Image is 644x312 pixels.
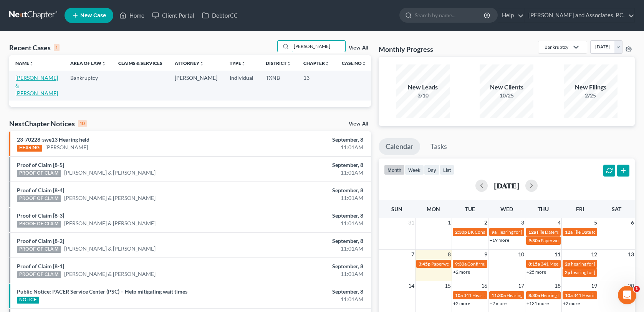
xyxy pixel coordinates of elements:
[253,270,363,278] div: 11:01AM
[517,281,525,291] span: 17
[17,136,89,143] a: 23-70228-swe13 Hearing held
[537,229,639,235] span: File Date for [PERSON_NAME] & [PERSON_NAME]
[634,286,640,292] span: 1
[362,61,366,66] i: unfold_more
[573,229,635,235] span: File Date for [PERSON_NAME]
[15,60,34,66] a: Nameunfold_more
[241,61,246,66] i: unfold_more
[453,269,470,275] a: +2 more
[492,229,497,235] span: 9a
[80,13,106,18] span: New Case
[64,194,156,202] a: [PERSON_NAME] & [PERSON_NAME]
[101,61,106,66] i: unfold_more
[427,206,440,212] span: Mon
[198,8,242,22] a: DebtorCC
[64,220,156,227] a: [PERSON_NAME] & [PERSON_NAME]
[526,269,546,275] a: +25 more
[483,218,488,227] span: 2
[17,145,42,152] div: HEARING
[199,61,204,66] i: unfold_more
[545,44,568,50] div: Bankruptcy
[253,212,363,220] div: September, 8
[407,281,415,291] span: 14
[494,182,519,190] h2: [DATE]
[17,271,61,278] div: PROOF OF CLAIM
[391,206,402,212] span: Sun
[253,144,363,151] div: 11:01AM
[303,60,329,66] a: Chapterunfold_more
[260,71,297,100] td: TXNB
[593,218,598,227] span: 5
[565,292,573,298] span: 10a
[563,300,580,306] a: +2 more
[148,8,198,22] a: Client Portal
[349,45,368,51] a: View All
[253,237,363,245] div: September, 8
[517,250,525,259] span: 10
[520,218,525,227] span: 3
[379,45,433,54] h3: Monthly Progress
[483,250,488,259] span: 9
[253,169,363,177] div: 11:01AM
[253,245,363,253] div: 11:01AM
[480,92,533,99] div: 10/25
[541,292,601,298] span: Hearing for [PERSON_NAME]
[64,270,156,278] a: [PERSON_NAME] & [PERSON_NAME]
[538,206,549,212] span: Thu
[112,55,169,71] th: Claims & Services
[253,194,363,202] div: 11:01AM
[554,281,561,291] span: 18
[464,292,588,298] span: 341 Hearing for Enviro-Tech Complete Systems & Services, LLC
[17,246,61,253] div: PROOF OF CLAIM
[116,8,148,22] a: Home
[424,165,440,175] button: day
[590,250,598,259] span: 12
[453,300,470,306] a: +2 more
[541,238,617,243] span: Paperwork appt for [PERSON_NAME]
[253,295,363,303] div: 11:01AM
[253,161,363,169] div: September, 8
[528,238,540,243] span: 9:30a
[465,206,475,212] span: Tue
[253,187,363,194] div: September, 8
[17,288,187,295] a: Public Notice: PACER Service Center (PSC) – Help mitigating wait times
[349,121,368,127] a: View All
[431,261,548,267] span: Paperwork appt for [PERSON_NAME] & [PERSON_NAME]
[590,281,598,291] span: 19
[528,292,540,298] span: 8:30a
[565,229,573,235] span: 12a
[526,300,549,306] a: +131 more
[447,250,452,259] span: 8
[17,221,61,228] div: PROOF OF CLAIM
[266,60,291,66] a: Districtunfold_more
[480,83,533,92] div: New Clients
[490,300,507,306] a: +2 more
[64,71,112,100] td: Bankruptcy
[396,83,450,92] div: New Leads
[405,165,424,175] button: week
[17,162,64,168] a: Proof of Claim [8-5]
[17,263,64,269] a: Proof of Claim [8-1]
[411,250,415,259] span: 7
[17,195,61,202] div: PROOF OF CLAIM
[440,165,454,175] button: list
[17,187,64,193] a: Proof of Claim [8-4]
[444,281,452,291] span: 15
[379,138,420,155] a: Calendar
[455,292,463,298] span: 10a
[17,238,64,244] a: Proof of Claim [8-2]
[455,229,467,235] span: 2:30p
[384,165,405,175] button: month
[565,261,570,267] span: 2p
[618,286,636,304] iframe: Intercom live chat
[627,250,635,259] span: 13
[396,92,450,99] div: 3/10
[627,281,635,291] span: 20
[507,292,566,298] span: Hearing for [PERSON_NAME]
[9,119,87,128] div: NextChapter Notices
[297,71,336,100] td: 13
[45,144,88,151] a: [PERSON_NAME]
[498,8,524,22] a: Help
[64,245,156,253] a: [PERSON_NAME] & [PERSON_NAME]
[342,60,366,66] a: Case Nounfold_more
